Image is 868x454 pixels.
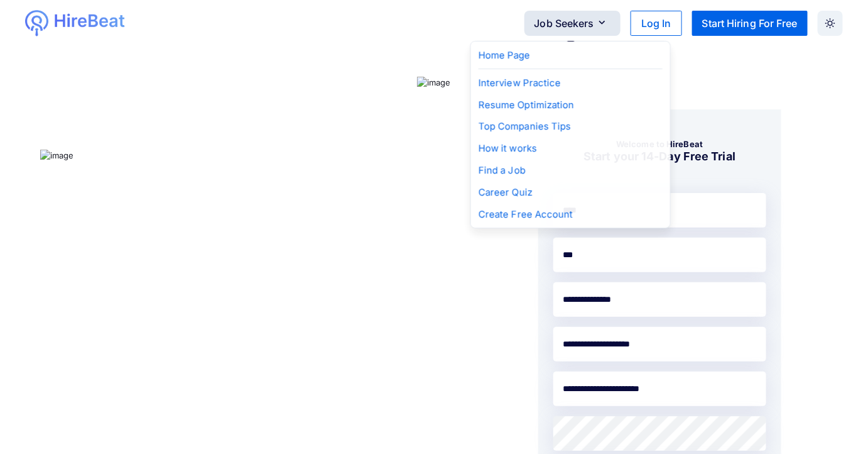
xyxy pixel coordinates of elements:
a: Create Free Account [479,206,663,223]
a: Career Quiz [479,184,663,201]
button: Dark Mode [818,11,843,36]
a: Find a Job [479,162,663,179]
button: Start Hiring For Free [692,11,808,36]
img: image [417,77,451,89]
img: logo [53,10,126,33]
a: Interview Practice [479,74,663,91]
img: logo [25,10,48,36]
button: Log In [631,11,682,36]
a: Home Page [479,47,663,64]
a: How it works [479,140,663,157]
a: logologo [25,10,170,36]
button: Job Seekers [524,11,621,36]
a: Resume Optimization [479,96,663,113]
a: Top Companies Tips [479,118,663,135]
